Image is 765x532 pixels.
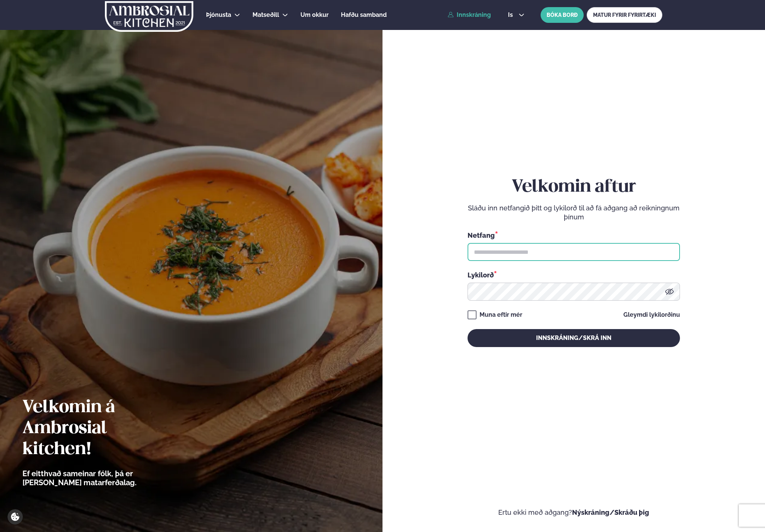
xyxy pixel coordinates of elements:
[253,11,279,18] span: Matseðill
[206,10,231,19] a: Þjónusta
[508,12,515,18] span: is
[7,509,23,525] a: Cookie settings
[22,397,178,460] h2: Velkomin á Ambrosial kitchen!
[300,11,329,18] span: Um okkur
[468,177,680,198] h2: Velkomin aftur
[448,12,491,18] a: Innskráning
[468,230,680,240] div: Netfang
[468,270,680,280] div: Lykilorð
[623,312,680,318] a: Gleymdi lykilorðinu
[405,508,743,517] p: Ertu ekki með aðgang?
[300,10,329,19] a: Um okkur
[105,1,194,32] img: logo
[341,11,387,18] span: Hafðu samband
[587,7,662,23] a: MATUR FYRIR FYRIRTÆKI
[502,12,530,18] button: is
[253,10,279,19] a: Matseðill
[22,469,178,487] p: Ef eitthvað sameinar fólk, þá er [PERSON_NAME] matarferðalag.
[541,7,584,23] button: BÓKA BORÐ
[468,204,680,222] p: Sláðu inn netfangið þitt og lykilorð til að fá aðgang að reikningnum þínum
[206,11,231,18] span: Þjónusta
[468,329,680,347] button: Innskráning/Skrá inn
[341,10,387,19] a: Hafðu samband
[572,508,649,516] a: Nýskráning/Skráðu þig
